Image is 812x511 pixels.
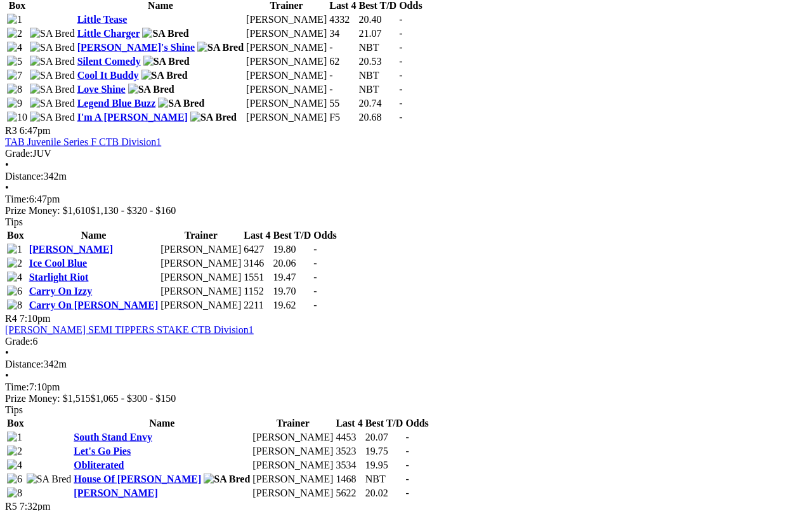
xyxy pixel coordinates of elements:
img: 7 [7,70,22,81]
td: [PERSON_NAME] [252,445,334,458]
a: [PERSON_NAME] [29,244,113,255]
td: 20.06 [273,257,312,270]
div: 342m [5,359,807,370]
span: Box [7,230,24,241]
a: TAB Juvenile Series F CTB Division1 [5,136,161,147]
td: 19.80 [273,243,312,256]
span: - [399,56,402,67]
td: 20.53 [358,55,397,68]
span: • [5,182,9,193]
a: I'm A [PERSON_NAME] [77,112,188,123]
td: 1152 [243,285,271,298]
img: SA Bred [190,112,237,123]
a: Carry On Izzy [29,286,93,296]
span: - [399,14,402,25]
span: • [5,159,9,170]
div: Prize Money: $1,610 [5,205,807,216]
img: 5 [7,56,22,67]
th: Trainer [160,229,242,242]
img: 4 [7,42,22,53]
span: - [399,70,402,81]
span: Box [7,418,24,428]
img: SA Bred [158,98,204,109]
span: 7:10pm [20,313,51,324]
td: 1468 [335,473,363,486]
img: SA Bred [141,70,188,81]
span: Grade: [5,148,33,159]
span: - [313,258,317,269]
span: Time: [5,382,29,392]
td: 4453 [335,431,363,444]
td: 20.02 [365,487,404,500]
td: [PERSON_NAME] [246,13,327,26]
img: SA Bred [30,42,75,53]
span: Grade: [5,336,33,347]
th: Best T/D [273,229,312,242]
span: Distance: [5,359,43,369]
span: 6:47pm [20,125,51,136]
th: Trainer [252,417,334,430]
th: Name [29,229,159,242]
span: • [5,347,9,358]
span: Time: [5,194,29,204]
a: [PERSON_NAME] [74,488,157,498]
td: - [329,69,357,82]
div: JUV [5,148,807,159]
td: 19.70 [273,285,312,298]
img: 8 [7,488,22,499]
img: SA Bred [142,28,188,39]
td: [PERSON_NAME] [160,243,242,256]
img: 9 [7,98,22,109]
td: [PERSON_NAME] [252,459,334,472]
a: Little Charger [77,28,140,39]
a: Let's Go Pies [74,446,131,456]
a: Starlight Riot [29,272,89,282]
td: - [329,83,357,96]
img: 2 [7,446,22,457]
td: 20.40 [358,13,397,26]
img: 6 [7,286,22,297]
td: 21.07 [358,27,397,40]
img: 8 [7,300,22,311]
a: Carry On [PERSON_NAME] [29,300,159,310]
img: 1 [7,432,22,443]
span: $1,130 - $320 - $160 [91,205,176,216]
div: 6 [5,336,807,347]
span: R3 [5,125,17,136]
td: [PERSON_NAME] [246,41,327,54]
span: Tips [5,404,23,415]
div: 6:47pm [5,194,807,205]
img: 1 [7,244,22,255]
img: 1 [7,14,22,25]
a: Obliterated [74,460,124,470]
td: [PERSON_NAME] [246,97,327,110]
img: SA Bred [30,28,75,39]
span: - [313,244,317,255]
td: [PERSON_NAME] [160,299,242,312]
span: - [313,300,317,310]
a: Ice Cool Blue [29,258,88,269]
td: [PERSON_NAME] [160,285,242,298]
div: 342m [5,171,807,182]
td: [PERSON_NAME] [246,27,327,40]
span: - [405,432,409,442]
td: 3534 [335,459,363,472]
a: Little Tease [77,14,128,25]
td: NBT [358,41,397,54]
span: - [399,112,402,123]
img: SA Bred [30,98,75,109]
div: 7:10pm [5,382,807,393]
td: 19.62 [273,299,312,312]
th: Name [73,417,251,430]
img: SA Bred [27,474,72,485]
th: Last 4 [243,229,271,242]
td: 20.68 [358,111,397,124]
span: - [405,488,409,498]
td: 6427 [243,243,271,256]
td: NBT [365,473,404,486]
span: - [405,474,409,484]
span: - [399,28,402,39]
td: 20.07 [365,431,404,444]
td: [PERSON_NAME] [160,271,242,284]
td: 55 [329,97,357,110]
